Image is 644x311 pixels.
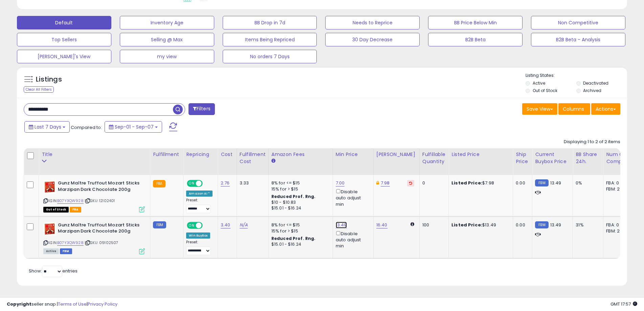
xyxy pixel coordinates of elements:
div: Clear All Filters [24,86,54,93]
div: [PERSON_NAME] [376,151,417,158]
small: FBA [153,180,165,187]
div: Num of Comp. [606,151,631,165]
div: FBM: 2 [606,186,628,192]
div: $15.01 - $16.24 [271,242,328,247]
div: $13.49 [451,222,508,228]
div: Fulfillment [153,151,180,158]
div: Amazon Fees [271,151,330,158]
div: $10 - $10.83 [271,200,328,205]
img: 51jfQwiUUbL._SL40_.jpg [43,222,56,236]
a: 13.49 [336,222,347,228]
small: FBM [153,221,166,228]
button: BB Drop in 7d [223,16,317,29]
img: 51jfQwiUUbL._SL40_.jpg [43,180,56,194]
span: OFF [202,222,213,228]
span: 2025-09-15 17:57 GMT [610,301,637,307]
div: Min Price [336,151,371,158]
button: Selling @ Max [120,33,214,46]
button: B2B Beta - Analysis [531,33,625,46]
a: 16.40 [376,222,387,228]
button: Columns [558,103,590,115]
a: N/A [240,222,248,228]
b: Listed Price: [451,180,482,186]
div: Cost [221,151,234,158]
button: Filters [188,103,215,115]
button: Top Sellers [17,33,111,46]
button: 30 Day Decrease [325,33,420,46]
span: All listings currently available for purchase on Amazon [43,248,59,254]
div: Displaying 1 to 2 of 2 items [564,139,620,145]
button: No orders 7 Days [223,50,317,63]
b: Gunz Maître Truffout Mozart Sticks Marzipan Dark Chocolate 200g [58,180,140,194]
button: my view [120,50,214,63]
a: Privacy Policy [88,301,117,307]
button: Needs to Reprice [325,16,420,29]
div: 31% [576,222,598,228]
div: 0 [422,180,443,186]
div: Preset: [186,198,213,213]
button: Save View [522,103,557,115]
b: Reduced Prof. Rng. [271,236,316,241]
span: | SKU: 12102401 [85,198,115,203]
a: B07Y3QW928 [57,198,84,204]
button: B2B Beta [428,33,523,46]
a: 7.98 [381,180,390,186]
label: Active [533,80,545,86]
div: 8% for <= $15 [271,222,328,228]
span: 13.49 [550,180,561,186]
small: FBM [535,221,548,228]
span: Sep-01 - Sep-07 [115,124,154,130]
span: Columns [563,106,584,112]
span: ON [187,181,196,186]
div: ASIN: [43,180,145,212]
div: 0% [576,180,598,186]
div: $15.01 - $16.24 [271,205,328,211]
div: seller snap | | [7,301,117,308]
div: Fulfillable Quantity [422,151,446,165]
div: $7.98 [451,180,508,186]
a: 7.00 [336,180,345,186]
div: Fulfillment Cost [240,151,266,165]
button: Inventory Age [120,16,214,29]
button: Default [17,16,111,29]
span: ON [187,222,196,228]
small: Amazon Fees. [271,158,275,164]
label: Out of Stock [533,88,557,93]
button: [PERSON_NAME]'s View [17,50,111,63]
span: | SKU: 09102507 [85,240,118,245]
a: B07Y3QW928 [57,240,84,246]
span: Show: entries [29,268,77,274]
div: Disable auto adjust min [336,230,368,249]
label: Deactivated [583,80,608,86]
div: 8% for <= $15 [271,180,328,186]
div: Repricing [186,151,215,158]
span: 13.49 [550,222,561,228]
div: 15% for > $15 [271,228,328,234]
p: Listing States: [526,72,627,79]
div: 15% for > $15 [271,186,328,192]
div: FBA: 0 [606,180,628,186]
div: Preset: [186,240,213,255]
span: OFF [202,181,213,186]
a: 3.40 [221,222,230,228]
div: FBM: 2 [606,228,628,234]
span: All listings that are currently out of stock and unavailable for purchase on Amazon [43,207,69,213]
button: Actions [591,103,620,115]
div: FBA: 0 [606,222,628,228]
div: Listed Price [451,151,510,158]
b: Reduced Prof. Rng. [271,194,316,199]
label: Archived [583,88,601,93]
div: 3.33 [240,180,263,186]
b: Listed Price: [451,222,482,228]
button: Non Competitive [531,16,625,29]
div: Ship Price [516,151,529,165]
div: Win BuyBox [186,232,210,239]
span: Last 7 Days [35,124,61,130]
div: Disable auto adjust min [336,188,368,207]
button: BB Price Below Min [428,16,523,29]
strong: Copyright [7,301,31,307]
a: Terms of Use [58,301,87,307]
span: FBM [60,248,72,254]
h5: Listings [36,75,62,84]
div: Title [42,151,147,158]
